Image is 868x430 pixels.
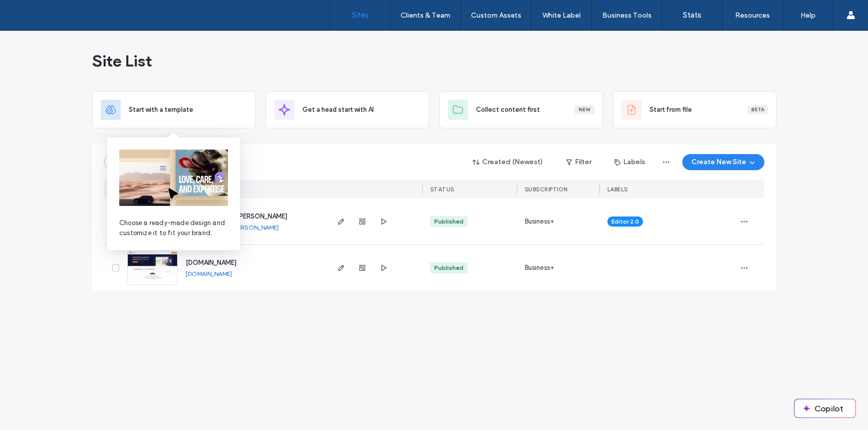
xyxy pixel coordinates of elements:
[683,11,701,20] label: Stats
[464,154,552,170] button: Created (Newest)
[795,399,855,417] button: Copilot
[476,105,540,115] span: Collect content first
[556,154,601,170] button: Filter
[266,91,429,128] div: Get a head start with AI
[525,263,555,273] span: Business+
[186,270,232,277] a: [DOMAIN_NAME]
[119,150,228,206] img: from-template.png
[525,186,568,193] span: SUBSCRIPTION
[682,154,764,170] button: Create New Site
[607,186,628,193] span: LABELS
[605,154,654,170] button: Labels
[613,91,776,128] div: Start from fileBeta
[401,11,450,20] label: Clients & Team
[186,259,236,266] a: [DOMAIN_NAME]
[801,11,816,20] label: Help
[352,11,369,20] label: Sites
[575,105,594,114] div: New
[129,105,193,115] span: Start with a template
[735,11,770,20] label: Resources
[471,11,521,20] label: Custom Assets
[439,91,603,128] div: Collect content firstNew
[92,51,152,71] span: Site List
[92,91,256,128] div: Start with a template
[302,105,374,115] span: Get a head start with AI
[611,217,639,226] span: Editor 2.0
[747,105,768,114] div: Beta
[650,105,692,115] span: Start from file
[602,11,652,20] label: Business Tools
[525,217,555,227] span: Business+
[430,186,454,193] span: STATUS
[434,217,463,226] div: Published
[542,11,581,20] label: White Label
[434,263,463,272] div: Published
[119,218,228,238] span: Choose a ready-made design and customize it to fit your brand.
